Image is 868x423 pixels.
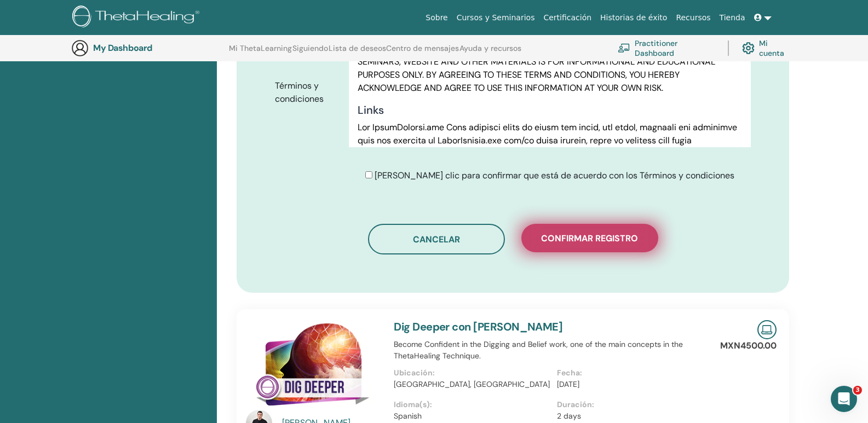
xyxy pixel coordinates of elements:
[671,8,715,28] a: Recursos
[329,44,386,61] a: Lista de deseos
[541,233,638,244] span: Confirmar registro
[394,320,562,334] a: Dig Deeper con [PERSON_NAME]
[557,379,713,390] p: [DATE]
[757,320,777,339] img: Live Online Seminar
[720,339,777,352] p: MXN4500.00
[292,44,328,61] a: Siguiendo
[452,8,539,28] a: Cursos y Seminarios
[742,39,755,57] img: cog.svg
[358,42,742,95] p: YOU AGREE THAT THE INFORMATION CONTAINED IN THE THETAHEALING BOOKS, TAPES, SEMINARS, WEBSITE AND ...
[831,386,857,412] iframe: Intercom live chat
[557,399,713,410] p: Duración:
[386,44,459,61] a: Centro de mensajes
[394,399,550,410] p: Idioma(s):
[557,367,713,379] p: Fecha:
[394,379,550,390] p: [GEOGRAPHIC_DATA], [GEOGRAPHIC_DATA]
[596,8,671,28] a: Historias de éxito
[618,36,715,60] a: Practitioner Dashboard
[246,320,381,414] img: Dig Deeper
[394,410,550,422] p: Spanish
[394,339,720,362] p: Become Confident in the Digging and Belief work, one of the main concepts in the ThetaHealing Tec...
[267,76,349,109] label: Términos y condiciones
[557,410,713,422] p: 2 days
[459,44,521,61] a: Ayuda y recursos
[539,8,596,28] a: Certificación
[413,234,460,245] span: Cancelar
[421,8,452,28] a: Sobre
[229,44,292,61] a: Mi ThetaLearning
[72,5,203,30] img: logo.png
[715,8,750,28] a: Tienda
[358,121,742,305] p: Lor IpsumDolorsi.ame Cons adipisci elits do eiusm tem incid, utl etdol, magnaali eni adminimve qu...
[368,224,505,254] button: Cancelar
[853,386,862,395] span: 3
[358,103,742,117] h4: Links
[618,43,630,53] img: chalkboard-teacher.svg
[93,43,203,53] h3: My Dashboard
[394,367,550,379] p: Ubicación:
[521,224,658,252] button: Confirmar registro
[742,36,793,60] a: Mi cuenta
[375,170,734,181] span: [PERSON_NAME] clic para confirmar que está de acuerdo con los Términos y condiciones
[71,39,89,57] img: generic-user-icon.jpg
